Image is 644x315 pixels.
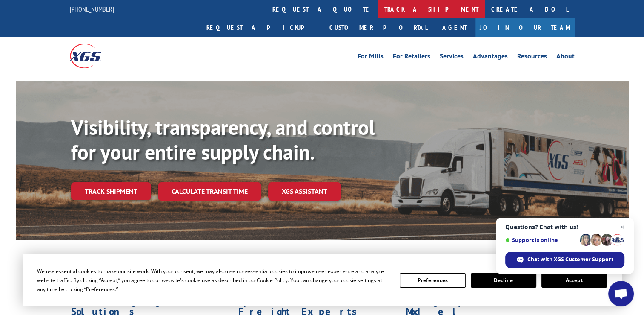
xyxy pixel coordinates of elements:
b: Visibility, transparency, and control for your entire supply chain. [71,114,375,165]
a: For Retailers [393,53,430,62]
a: Advantages [473,53,508,62]
a: XGS ASSISTANT [268,182,341,201]
span: Cookie Policy [257,277,288,284]
a: For Mills [358,53,384,62]
div: Cookie Consent Prompt [23,254,622,306]
div: We use essential cookies to make our site work. With your consent, we may also use non-essential ... [37,267,389,294]
button: Preferences [400,273,465,288]
span: Preferences [86,286,115,293]
span: Chat with XGS Customer Support [527,256,613,263]
a: Join Our Team [475,18,575,37]
a: Customer Portal [323,18,434,37]
a: Track shipment [71,182,151,200]
a: Open chat [608,281,634,306]
span: Questions? Chat with us! [505,224,624,230]
span: Support is online [505,237,577,243]
a: Services [440,53,464,62]
span: Chat with XGS Customer Support [505,252,624,268]
button: Accept [541,273,607,288]
a: Calculate transit time [158,182,261,201]
a: About [556,53,575,62]
a: Resources [517,53,547,62]
a: [PHONE_NUMBER] [70,5,114,13]
button: Decline [471,273,536,288]
a: Request a pickup [200,18,323,37]
a: Agent [434,18,475,37]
